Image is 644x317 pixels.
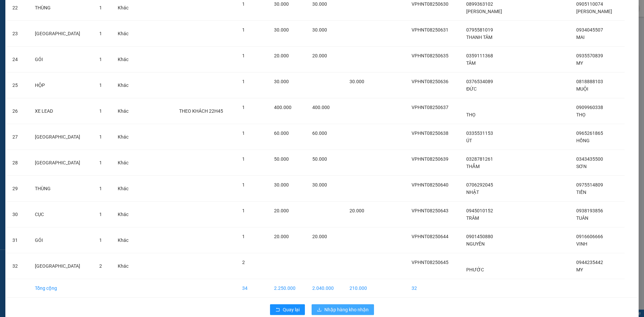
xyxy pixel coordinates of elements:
[466,208,493,213] span: 0945010152
[30,72,94,98] td: HỘP
[412,1,448,7] span: VPHNT08250630
[576,241,587,247] span: VINH
[30,227,94,253] td: GÓI
[312,156,327,162] span: 50.000
[412,105,448,110] span: VPHNT08250637
[7,253,30,279] td: 32
[466,182,493,188] span: 0706292045
[242,260,245,265] span: 2
[112,47,137,72] td: Khác
[274,234,289,239] span: 20.000
[576,260,603,265] span: 0944235442
[274,208,289,213] span: 20.000
[576,9,612,14] span: [PERSON_NAME]
[99,160,102,165] span: 1
[7,98,30,124] td: 26
[406,279,461,298] td: 32
[242,79,245,84] span: 1
[30,253,94,279] td: [GEOGRAPHIC_DATA]
[7,227,30,253] td: 31
[269,279,307,298] td: 2.250.000
[324,306,369,313] span: Nhập hàng kho nhận
[242,234,245,239] span: 1
[112,202,137,227] td: Khác
[30,279,94,298] td: Tổng cộng
[99,57,102,62] span: 1
[466,1,493,7] span: 0899363102
[274,156,289,162] span: 50.000
[466,190,479,195] span: NHẬT
[312,53,327,58] span: 20.000
[576,234,603,239] span: 0916606666
[466,35,492,40] span: THANH TÂM
[412,27,448,33] span: VPHNT08250631
[7,150,30,176] td: 28
[312,182,327,188] span: 30.000
[412,260,448,265] span: VPHNT08250645
[112,227,137,253] td: Khác
[350,208,364,213] span: 20.000
[30,150,94,176] td: [GEOGRAPHIC_DATA]
[576,1,603,7] span: 0905110074
[30,98,94,124] td: XE LEAD
[466,27,493,33] span: 0795581019
[112,124,137,150] td: Khác
[274,53,289,58] span: 20.000
[99,186,102,191] span: 1
[412,208,448,213] span: VPHNT08250643
[412,156,448,162] span: VPHNT08250639
[99,5,102,10] span: 1
[30,202,94,227] td: CỤC
[576,267,583,272] span: MY
[412,234,448,239] span: VPHNT08250644
[412,53,448,58] span: VPHNT08250635
[466,53,493,58] span: 0359111368
[412,130,448,136] span: VPHNT08250638
[99,237,102,243] span: 1
[275,307,280,313] span: rollback
[237,279,269,298] td: 34
[576,138,590,143] span: HỒNG
[274,79,289,84] span: 30.000
[307,279,344,298] td: 2.040.000
[466,267,484,272] span: PHƯỚC
[576,215,588,221] span: TUÂN
[112,98,137,124] td: Khác
[99,134,102,140] span: 1
[466,156,493,162] span: 0328781261
[576,208,603,213] span: 0938193856
[466,164,480,169] span: THẮM
[242,27,245,33] span: 1
[274,182,289,188] span: 30.000
[242,105,245,110] span: 1
[576,164,587,169] span: SƠN
[242,208,245,213] span: 1
[312,130,327,136] span: 60.000
[283,306,300,313] span: Quay lại
[344,279,377,298] td: 210.000
[112,253,137,279] td: Khác
[576,35,585,40] span: MAI
[576,190,586,195] span: TIẾN
[99,108,102,114] span: 1
[30,124,94,150] td: [GEOGRAPHIC_DATA]
[576,182,603,188] span: 0975514809
[274,130,289,136] span: 60.000
[466,60,476,66] span: TÂM
[466,241,485,247] span: NGUYÊN
[576,53,603,58] span: 0935570839
[274,1,289,7] span: 30.000
[576,27,603,33] span: 0934045507
[466,79,493,84] span: 0376534089
[576,60,583,66] span: MY
[270,304,305,315] button: rollbackQuay lại
[576,156,603,162] span: 0343435500
[179,108,223,114] span: THEO KHÁCH 22H45
[576,105,603,110] span: 0909960338
[312,105,330,110] span: 400.000
[7,47,30,72] td: 24
[112,176,137,202] td: Khác
[466,215,479,221] span: TRÂM
[7,176,30,202] td: 29
[112,21,137,47] td: Khác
